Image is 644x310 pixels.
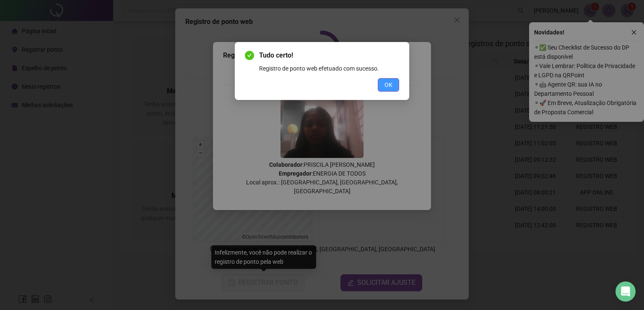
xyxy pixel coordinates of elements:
[378,78,399,92] button: OK
[615,281,636,302] div: Open Intercom Messenger
[259,64,399,73] div: Registro de ponto web efetuado com sucesso.
[259,50,399,60] span: Tudo certo!
[384,80,392,89] span: OK
[245,51,254,60] span: check-circle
